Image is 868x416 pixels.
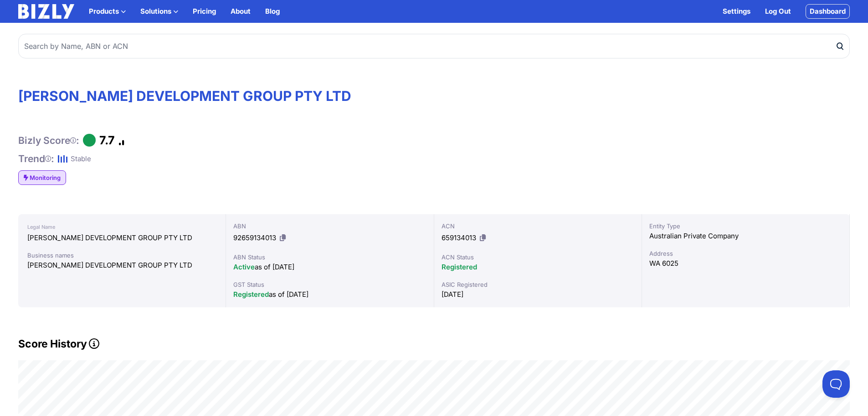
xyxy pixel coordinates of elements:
input: Search by Name, ABN or ACN [18,34,850,58]
div: Stable [71,153,91,164]
a: Dashboard [806,4,850,19]
div: WA 6025 [649,258,842,269]
div: Address [649,249,842,258]
div: GST Status [233,280,426,289]
div: ABN [233,221,426,231]
a: Settings [723,6,750,17]
div: as of [DATE] [233,262,426,273]
a: Log Out [765,6,791,17]
iframe: Toggle Customer Support [822,370,850,398]
a: About [231,6,251,17]
div: ACN Status [442,253,634,262]
div: [PERSON_NAME] DEVELOPMENT GROUP PTY LTD [27,260,216,271]
span: 659134013 [442,233,476,242]
div: as of [DATE] [233,289,426,300]
span: Registered [233,290,269,299]
div: Australian Private Company [649,231,842,242]
div: ACN [442,221,634,231]
h2: Score History [18,337,850,351]
h1: [PERSON_NAME] DEVELOPMENT GROUP PTY LTD [18,88,850,104]
button: Solutions [140,6,178,17]
span: 92659134013 [233,233,276,242]
a: Pricing [193,6,216,17]
a: Monitoring [18,170,66,185]
button: Products [89,6,126,17]
div: ABN Status [233,253,426,262]
div: Legal Name [27,221,216,232]
span: Monitoring [30,173,61,182]
span: Registered [442,263,477,271]
h1: Trend : [18,153,54,165]
div: Business names [27,251,216,260]
div: Entity Type [649,221,842,231]
span: Active [233,263,255,271]
h1: 7.7 [99,133,115,147]
div: ASIC Registered [442,280,634,289]
div: [DATE] [442,289,634,300]
a: Blog [265,6,280,17]
h1: Bizly Score : [18,134,79,147]
div: [PERSON_NAME] DEVELOPMENT GROUP PTY LTD [27,232,216,243]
